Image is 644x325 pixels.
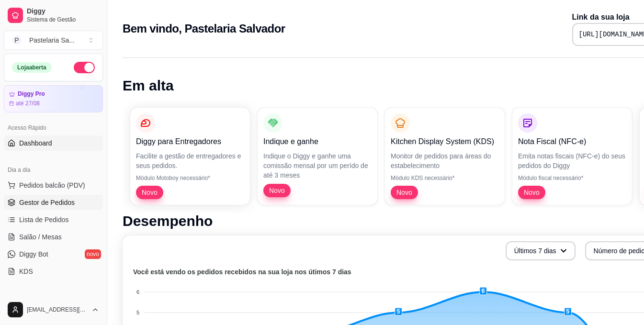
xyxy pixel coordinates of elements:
span: Novo [265,186,289,195]
p: Nota Fiscal (NFC-e) [518,136,626,147]
p: Indique o Diggy e ganhe uma comissão mensal por um perído de até 3 meses [263,151,372,180]
a: Diggy Proaté 27/08 [4,85,103,112]
article: Diggy Pro [18,90,45,98]
button: Diggy para EntregadoresFacilite a gestão de entregadores e seus pedidos.Módulo Motoboy necessário... [130,108,250,205]
a: Diggy Botnovo [4,247,103,262]
div: Catálogo [4,291,103,306]
span: KDS [19,267,33,276]
span: Diggy Bot [19,249,48,259]
a: KDS [4,264,103,279]
p: Emita notas fiscais (NFC-e) do seus pedidos do Diggy [518,151,626,170]
span: Pedidos balcão (PDV) [19,180,85,190]
a: Salão / Mesas [4,229,103,245]
p: Módulo fiscal necessário* [518,174,626,182]
span: Novo [393,188,416,197]
button: Indique e ganheIndique o Diggy e ganhe uma comissão mensal por um perído de até 3 mesesNovo [258,108,377,205]
button: [EMAIL_ADDRESS][DOMAIN_NAME] [4,298,103,321]
p: Facilite a gestão de entregadores e seus pedidos. [136,151,244,170]
a: Dashboard [4,135,103,151]
p: Kitchen Display System (KDS) [391,136,499,147]
p: Módulo Motoboy necessário* [136,174,244,182]
span: Novo [520,188,543,197]
button: Kitchen Display System (KDS)Monitor de pedidos para áreas do estabelecimentoMódulo KDS necessário... [385,108,505,205]
span: Lista de Pedidos [19,215,69,224]
button: Pedidos balcão (PDV) [4,178,103,193]
div: Acesso Rápido [4,120,103,135]
h2: Bem vindo, Pastelaria Salvador [123,21,285,36]
span: Diggy [27,7,99,16]
button: Alterar Status [74,62,95,73]
a: Lista de Pedidos [4,212,103,227]
div: Dia a dia [4,162,103,178]
button: Nota Fiscal (NFC-e)Emita notas fiscais (NFC-e) do seus pedidos do DiggyMódulo fiscal necessário*Novo [512,108,632,205]
button: Select a team [4,31,103,50]
span: Sistema de Gestão [27,16,99,23]
tspan: 5 [136,310,139,315]
a: DiggySistema de Gestão [4,4,103,27]
span: Dashboard [19,138,52,148]
p: Indique e ganhe [263,136,372,147]
button: Últimos 7 dias [506,241,576,260]
div: Loja aberta [12,62,52,73]
span: [EMAIL_ADDRESS][DOMAIN_NAME] [27,306,88,314]
span: P [12,35,22,45]
tspan: 6 [136,289,139,295]
article: até 27/08 [16,100,40,107]
p: Monitor de pedidos para áreas do estabelecimento [391,151,499,170]
p: Diggy para Entregadores [136,136,244,147]
span: Gestor de Pedidos [19,198,75,207]
span: Salão / Mesas [19,232,62,242]
span: Novo [138,188,161,197]
div: Pastelaria Sa ... [29,35,75,45]
text: Você está vendo os pedidos recebidos na sua loja nos útimos 7 dias [133,268,351,276]
a: Gestor de Pedidos [4,195,103,210]
p: Módulo KDS necessário* [391,174,499,182]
